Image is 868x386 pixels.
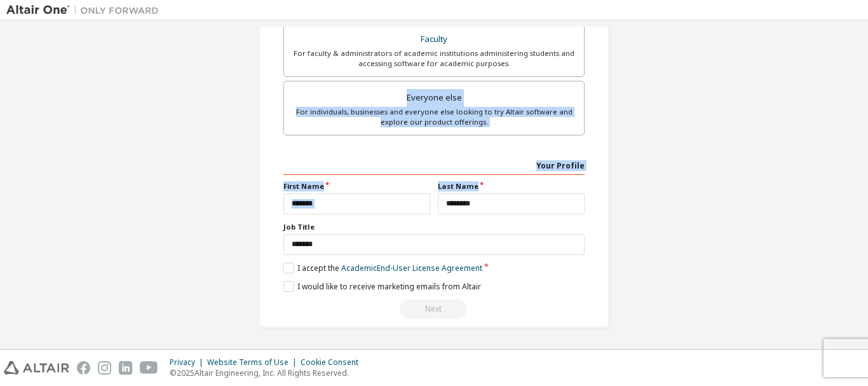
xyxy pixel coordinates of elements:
[283,155,585,175] div: Your Profile
[6,4,165,17] img: Altair One
[283,181,430,191] label: First Name
[207,357,301,368] div: Website Terms of Use
[283,300,585,319] div: Provide a valid email to continue
[292,107,576,127] div: For individuals, businesses and everyone else looking to try Altair software and explore our prod...
[4,361,69,375] img: altair_logo.svg
[283,222,585,232] label: Job Title
[140,361,158,375] img: youtube.svg
[170,357,207,368] div: Privacy
[292,48,576,69] div: For faculty & administrators of academic institutions administering students and accessing softwa...
[292,89,576,107] div: Everyone else
[341,263,482,273] a: Academic End-User License Agreement
[98,361,111,375] img: instagram.svg
[77,361,90,375] img: facebook.svg
[438,181,585,191] label: Last Name
[119,361,132,375] img: linkedin.svg
[170,368,366,378] p: © 2025 Altair Engineering, Inc. All Rights Reserved.
[283,263,482,273] label: I accept the
[283,281,481,292] label: I would like to receive marketing emails from Altair
[301,357,366,368] div: Cookie Consent
[292,31,576,48] div: Faculty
